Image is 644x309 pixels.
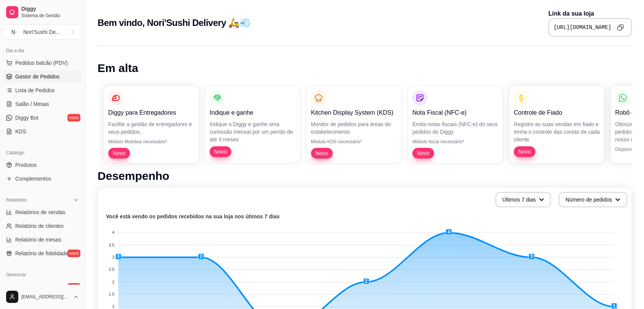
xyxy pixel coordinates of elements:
[3,57,82,69] button: Pedidos balcão (PDV)
[210,108,296,117] p: Indique e ganhe
[15,100,49,108] span: Salão / Mesas
[98,61,632,75] h1: Em alta
[3,206,82,218] a: Relatórios de vendas
[15,283,47,291] span: Entregadores
[311,139,397,145] p: Módulo KDS necessário*
[21,294,70,300] span: [EMAIL_ADDRESS][DOMAIN_NAME]
[15,175,51,183] span: Complementos
[3,45,82,57] div: Dia a dia
[412,139,498,145] p: Módulo fiscal necessário*
[108,108,194,117] p: Diggy para Entregadores
[15,250,68,257] span: Relatório de fidelidade
[112,280,114,284] tspan: 2
[3,159,82,171] a: Produtos
[109,267,114,272] tspan: 2.5
[106,213,280,219] text: Você está vendo os pedidos recebidos na sua loja nos útimos 7 dias
[112,304,114,309] tspan: 1
[3,70,82,83] a: Gestor de Pedidos
[15,86,55,94] span: Lista de Pedidos
[15,73,59,80] span: Gestor de Pedidos
[3,281,82,293] a: Entregadoresnovo
[515,148,534,155] span: Novo
[104,86,199,163] button: Diggy para EntregadoresFacilite a gestão de entregadores e seus pedidos.Módulo Motoboy necessário...
[3,220,82,232] a: Relatório de clientes
[509,86,604,163] button: Controle de FiadoRegistre as suas vendas em fiado e tenha o controle das contas de cada clienteNovo
[3,112,82,124] a: Diggy Botnovo
[3,125,82,138] a: KDS
[514,120,600,143] p: Registre as suas vendas em fiado e tenha o controle das contas de cada cliente
[15,161,37,169] span: Produtos
[412,108,498,117] p: Nota Fiscal (NFC-e)
[3,84,82,96] a: Lista de Pedidos
[412,120,498,136] p: Emita notas fiscais (NFC-e) do seus pedidos do Diggy
[514,108,600,117] p: Controle de Fiado
[108,139,194,145] p: Módulo Motoboy necessário*
[110,149,128,157] span: Novo
[3,147,82,159] div: Catálogo
[98,17,251,29] h2: Bem vindo, Nori'Sushi Delivery 🛵💨
[109,243,114,247] tspan: 3.5
[15,128,26,135] span: KDS
[3,288,82,306] button: [EMAIL_ADDRESS][DOMAIN_NAME]
[559,192,627,207] button: Número de pedidos
[109,292,114,296] tspan: 1.5
[414,149,433,157] span: Novo
[211,148,230,155] span: Novo
[311,108,397,117] p: Kitchen Display System (KDS)
[108,120,194,136] p: Facilite a gestão de entregadores e seus pedidos.
[3,173,82,185] a: Complementos
[3,24,82,40] button: Select a team
[112,230,114,235] tspan: 4
[98,169,632,183] h1: Desempenho
[495,192,551,207] button: Últimos 7 dias
[3,234,82,246] a: Relatório de mesas
[3,269,82,281] div: Gerenciar
[3,3,82,21] a: DiggySistema de Gestão
[15,208,66,216] span: Relatórios de vendas
[15,236,61,243] span: Relatório de mesas
[3,98,82,110] a: Salão / Mesas
[15,59,68,67] span: Pedidos balcão (PDV)
[21,6,79,13] span: Diggy
[311,120,397,136] p: Monitor de pedidos para áreas do estabelecimento
[10,28,17,36] span: N
[548,9,632,18] p: Link da sua loja
[614,21,626,34] button: Copy to clipboard
[21,13,79,19] span: Sistema de Gestão
[312,149,331,157] span: Novo
[210,120,296,143] p: Indique o Diggy e ganhe uma comissão mensal por um perído de até 3 meses
[23,28,60,36] div: Nori'Sushi De ...
[112,255,114,259] tspan: 3
[3,247,82,259] a: Relatório de fidelidadenovo
[408,86,503,163] button: Nota Fiscal (NFC-e)Emita notas fiscais (NFC-e) do seus pedidos do DiggyMódulo fiscal necessário*Novo
[306,86,402,163] button: Kitchen Display System (KDS)Monitor de pedidos para áreas do estabelecimentoMódulo KDS necessário...
[6,197,27,203] span: Relatórios
[15,114,38,122] span: Diggy Bot
[205,86,300,163] button: Indique e ganheIndique o Diggy e ganhe uma comissão mensal por um perído de até 3 mesesNovo
[15,222,64,230] span: Relatório de clientes
[554,24,611,31] pre: [URL][DOMAIN_NAME]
